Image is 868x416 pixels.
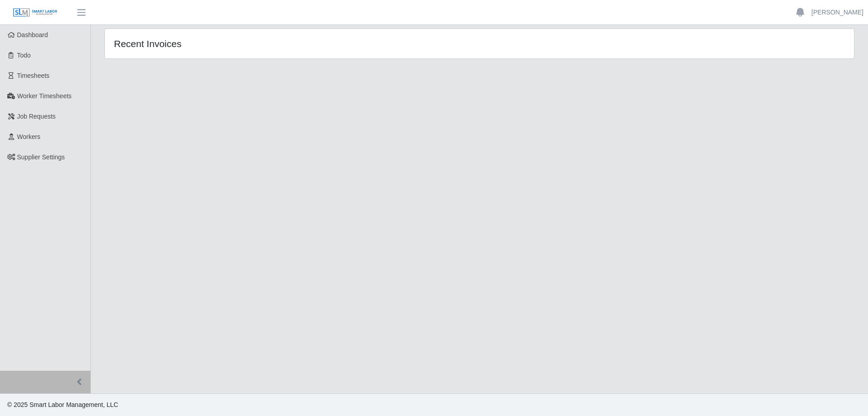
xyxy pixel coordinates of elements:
span: Job Requests [17,113,56,120]
span: Worker Timesheets [17,92,71,100]
span: Todo [17,52,31,59]
a: [PERSON_NAME] [811,8,863,17]
span: © 2025 Smart Labor Management, LLC [7,401,118,408]
span: Supplier Settings [17,153,65,161]
span: Workers [17,133,41,140]
h4: Recent Invoices [114,38,410,49]
span: Dashboard [17,31,48,38]
img: SLM Logo [13,8,58,18]
span: Timesheets [17,72,50,79]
